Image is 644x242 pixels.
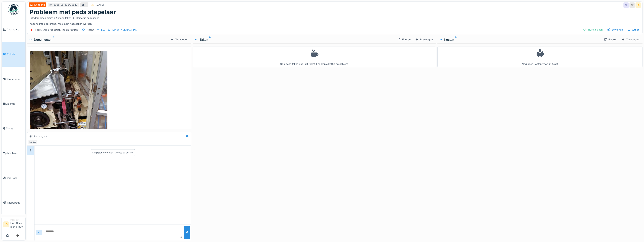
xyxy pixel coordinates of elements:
div: Manager [10,218,24,221]
img: xyvrpc4cpabyy1x3c9vfay3jv6e6 [30,51,107,154]
div: Bewerken [606,27,624,32]
div: AE [629,2,635,8]
span: Voorraad [7,176,24,180]
div: LC [636,2,641,8]
li: LC [3,221,9,227]
div: IMA 2 PADSMACHINE [112,28,137,32]
span: Dashboard [7,28,24,31]
div: LC [28,139,33,145]
a: Voorraad [2,166,25,190]
h1: Probleem met pads stapelaar [30,8,116,16]
div: Documenten [29,37,169,42]
div: Acties [626,27,641,33]
div: Filteren [602,37,619,42]
div: Dringend [34,3,45,7]
a: Rapportage [2,190,25,215]
div: Nieuw [87,28,94,32]
div: Kosten [439,37,601,42]
a: Dashboard [2,17,25,42]
a: Machines [2,141,25,165]
div: Kapotte Pads op grond. Mes moet nagekeken worden [30,16,640,25]
sup: 0 [455,37,457,42]
div: Filteren [396,37,412,42]
span: Zones [6,127,24,130]
div: [DATE] [96,3,104,7]
div: 2025/08/336/05849 [54,3,77,7]
div: AE [32,139,37,145]
a: LC ManagerLinh Chau mong thuy [3,218,24,231]
div: Taken [194,37,394,42]
div: Nog geen taken voor dit ticket. Een kopje koffie misschien? [195,48,433,66]
span: Tickets [7,52,24,56]
div: Toevoegen [169,37,190,42]
span: Agenda [6,102,24,106]
a: Tickets [2,42,25,67]
img: Badge_color-CXgf-gQk.svg [8,4,19,15]
div: 1 [86,3,87,7]
div: Toevoegen [620,37,641,42]
a: Zones [2,116,25,141]
span: Onderhoud [7,77,24,81]
div: Aanvragers [34,134,47,138]
li: Linh Chau mong thuy [10,218,24,230]
span: Machines [7,151,24,155]
div: Ticket sluiten [582,27,604,32]
div: Nog geen berichten … Wees de eerste! [92,151,133,154]
sup: 1 [53,37,54,42]
div: Nog geen kosten voor dit ticket [440,48,640,66]
sup: 0 [209,37,211,42]
div: Ondernomen acties / Actions taken Hamertje aanpassen [31,16,99,20]
div: AE [623,2,629,8]
div: 1. URGENT production line disruption [35,28,78,32]
div: L59 [101,28,106,32]
a: Onderhoud [2,67,25,91]
a: Agenda [2,91,25,116]
span: Rapportage [7,201,24,204]
div: Toevoegen [414,37,434,42]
